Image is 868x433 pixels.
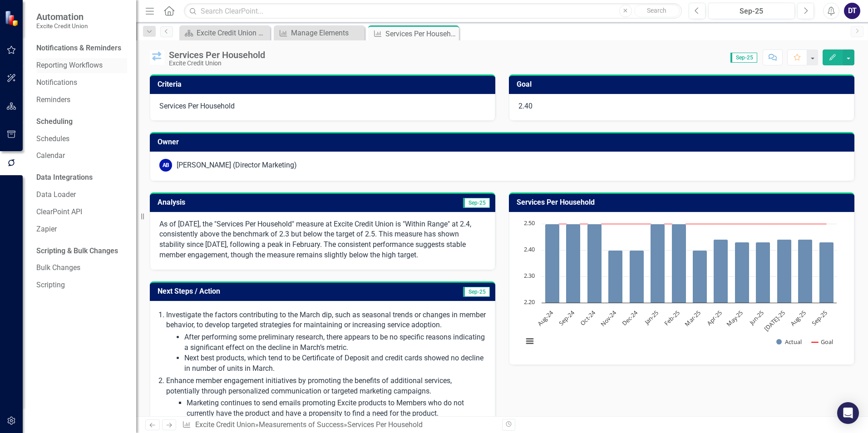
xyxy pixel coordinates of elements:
a: Data Loader [36,190,127,200]
div: Chart. Highcharts interactive chart. [518,219,845,355]
text: Apr-25 [705,309,723,327]
div: AB [159,159,172,172]
span: Sep-25 [730,53,757,63]
a: Manage Elements [276,27,362,39]
path: May-25, 2.43. Actual. [735,242,750,303]
text: Nov-24 [599,308,618,328]
path: Nov-24, 2.4. Actual. [608,250,623,303]
text: Aug-25 [789,309,808,328]
path: Sep-25, 2.43. Actual. [819,242,834,303]
text: Mar-25 [683,309,702,328]
text: Oct-24 [578,308,597,327]
h3: Goal [517,80,850,89]
h3: Services Per Household [517,198,850,207]
text: Sep-24 [557,308,576,327]
text: May-25 [725,309,745,328]
h3: Owner [158,138,850,146]
text: [DATE]-25 [763,309,787,333]
svg: Interactive chart [518,219,841,355]
text: Jan-25 [642,309,660,327]
button: DT [844,3,860,19]
text: Sep-25 [810,309,829,327]
a: Reminders [36,95,127,105]
div: Services Per Household [159,101,486,112]
a: Bulk Changes [36,263,127,273]
p: 2.40 [518,101,845,112]
li: Enhance member engagement initiatives by promoting the benefits of additional services, potential... [166,376,486,397]
a: Calendar [36,151,127,161]
a: Schedules [36,134,127,144]
button: Show Actual [776,338,802,346]
li: Marketing continues to send emails promoting Excite products to Members who do not currently have... [187,398,486,419]
p: Investigate the factors contributing to the March dip, such as seasonal trends or changes in memb... [166,310,486,331]
text: Dec-24 [621,308,640,327]
a: Notifications [36,78,127,88]
span: Sep-25 [463,198,490,208]
path: Mar-25, 2.4. Actual. [693,250,707,303]
text: Feb-25 [662,309,681,327]
h3: Next Steps / Action [158,287,389,295]
text: Aug-24 [536,308,555,327]
path: Dec-24, 2.4. Actual. [630,250,644,303]
li: After performing some preliminary research, there appears to be no specific reasons indicating a ... [184,332,486,353]
input: Search ClearPoint... [184,3,682,19]
div: Excite Credit Union [169,60,265,67]
path: Oct-24, 2.5. Actual. [587,224,602,303]
div: Data Integrations [36,172,93,183]
div: Sep-25 [711,6,792,17]
path: Jul-25, 2.44. Actual. [777,239,792,303]
h3: Criteria [158,80,491,89]
g: Actual, series 1 of 2. Bar series with 14 bars. [545,224,834,303]
path: Jun-25, 2.43. Actual. [756,242,770,303]
g: Goal, series 2 of 2. Line with 14 data points. [551,222,828,226]
path: Aug-25, 2.44. Actual. [798,239,813,303]
small: Excite Credit Union [36,22,88,30]
li: Next best products, which tend to be Certificate of Deposit and credit cards showed no decline in... [184,353,486,374]
text: 2.20 [524,298,535,306]
span: Automation [36,11,88,22]
div: Open Intercom Messenger [837,402,859,424]
path: Jan-25, 2.5. Actual. [651,224,665,303]
img: ClearPoint Strategy [5,10,21,26]
div: Services Per Household [347,420,423,429]
div: Services Per Household [385,28,457,39]
path: Aug-24, 2.5. Actual. [545,224,560,303]
div: Manage Elements [291,27,362,39]
span: Sep-25 [463,287,490,297]
span: Search [647,7,666,14]
button: View chart menu, Chart [523,335,536,348]
a: Measurements of Success [259,420,344,429]
div: » » [182,420,495,430]
a: Reporting Workflows [36,60,127,71]
h3: Analysis [158,198,324,207]
img: Within Range [150,50,164,65]
a: Excite Credit Union Board Book [182,27,268,39]
button: Show Goal [812,338,833,346]
div: Services Per Household [169,50,265,60]
button: Search [634,5,680,17]
path: Feb-25, 2.5. Actual. [672,224,686,303]
button: Sep-25 [708,3,795,19]
div: Notifications & Reminders [36,43,121,54]
div: Scheduling [36,117,73,127]
a: Zapier [36,224,127,235]
text: Jun-25 [747,309,765,327]
text: 2.50 [524,219,535,227]
a: Scripting [36,280,127,290]
a: Excite Credit Union [195,420,255,429]
div: [PERSON_NAME] (Director Marketing) [177,160,297,171]
p: As of [DATE], the "Services Per Household" measure at Excite Credit Union is "Within Range" at 2.... [159,219,486,261]
path: Sep-24, 2.5. Actual. [566,224,581,303]
div: Scripting & Bulk Changes [36,246,118,256]
text: 2.30 [524,271,535,280]
div: Excite Credit Union Board Book [197,27,268,39]
path: Apr-25, 2.44. Actual. [714,239,728,303]
text: 2.40 [524,245,535,253]
a: ClearPoint API [36,207,127,217]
